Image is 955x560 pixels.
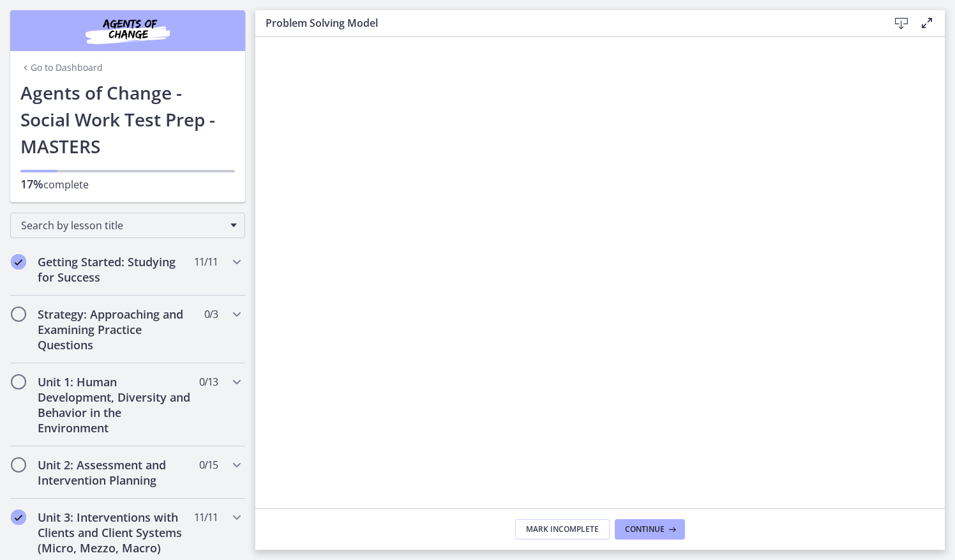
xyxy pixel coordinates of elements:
[199,457,218,473] span: 0 / 15
[199,374,218,390] span: 0 / 13
[11,510,26,525] i: Completed
[20,61,103,74] a: Go to Dashboard
[38,254,193,285] h2: Getting Started: Studying for Success
[204,306,218,322] span: 0 / 3
[11,254,26,269] i: Completed
[21,218,224,232] span: Search by lesson title
[38,510,193,556] h2: Unit 3: Interventions with Clients and Client Systems (Micro, Mezzo, Macro)
[38,374,193,435] h2: Unit 1: Human Development, Diversity and Behavior in the Environment
[515,519,610,540] button: Mark Incomplete
[194,254,218,269] span: 11 / 11
[38,457,193,488] h2: Unit 2: Assessment and Intervention Planning
[625,524,665,534] span: Continue
[20,79,235,160] h1: Agents of Change - Social Work Test Prep - MASTERS
[20,176,43,192] span: 17%
[51,15,204,46] img: Agents of Change Social Work Test Prep
[20,176,235,192] p: complete
[615,519,685,540] button: Continue
[38,306,193,352] h2: Strategy: Approaching and Examining Practice Questions
[266,15,868,31] h3: Problem Solving Model
[194,510,218,525] span: 11 / 11
[10,213,245,238] div: Search by lesson title
[526,524,599,534] span: Mark Incomplete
